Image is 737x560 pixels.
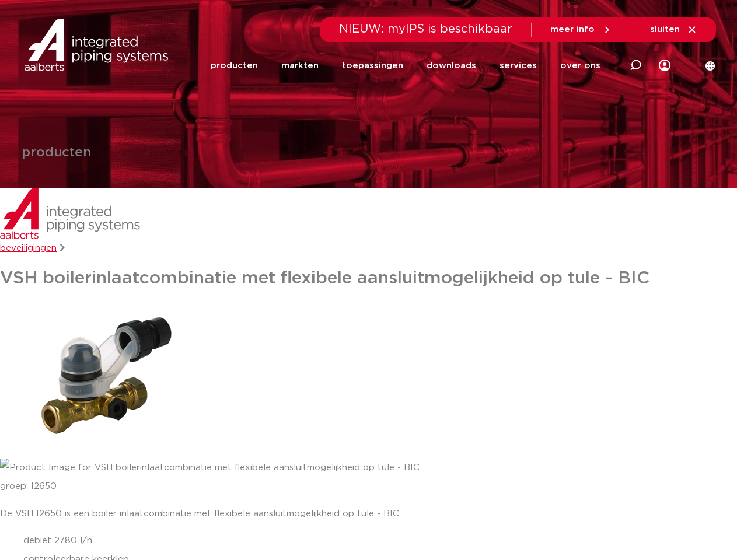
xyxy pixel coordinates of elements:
a: markten [281,43,319,88]
li: debiet 2780 l/h [23,531,737,550]
nav: Menu [211,43,600,88]
h1: producten [22,146,91,160]
div: my IPS [659,52,670,78]
a: producten [211,43,258,88]
a: services [500,43,537,88]
a: sluiten [650,24,697,35]
a: toepassingen [342,43,403,88]
span: NIEUW: myIPS is beschikbaar [339,23,512,35]
span: sluiten [650,25,680,34]
a: meer info [550,24,612,35]
a: downloads [427,43,476,88]
span: meer info [550,25,595,34]
a: over ons [560,43,600,88]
